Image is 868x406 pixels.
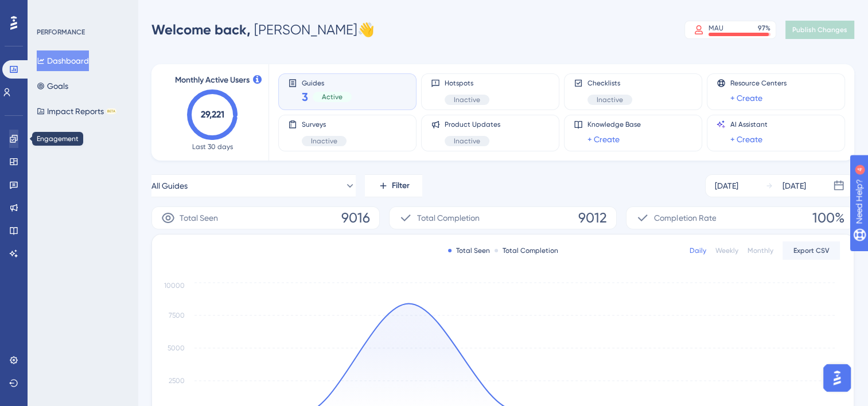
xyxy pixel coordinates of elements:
span: All Guides [151,179,188,193]
span: Resource Centers [730,79,787,88]
span: 9016 [341,209,370,227]
button: Impact ReportsBETA [37,101,116,122]
div: [PERSON_NAME] 👋 [151,21,375,39]
button: Publish Changes [785,21,854,39]
button: Export CSV [783,241,840,260]
span: Inactive [454,95,480,104]
text: 29,221 [201,109,224,120]
span: Knowledge Base [587,120,641,129]
span: AI Assistant [730,120,768,129]
button: Dashboard [37,50,89,71]
button: Goals [37,76,68,96]
span: Active [322,92,342,101]
span: Monthly Active Users [175,73,250,87]
tspan: 2500 [169,377,185,385]
div: 4 [80,6,83,15]
div: Total Completion [495,246,558,255]
span: 100% [812,209,844,227]
span: Checklists [587,79,632,88]
span: Inactive [454,136,480,146]
span: Last 30 days [192,142,233,151]
tspan: 10000 [164,281,185,289]
button: All Guides [151,174,356,197]
div: BETA [106,108,116,114]
button: Filter [365,174,422,197]
span: Hotspots [445,79,489,88]
span: Guides [302,79,352,87]
span: Completion Rate [654,211,716,225]
div: [DATE] [783,179,806,193]
span: Filter [392,179,410,193]
div: PERFORMANCE [37,28,85,37]
span: 3 [302,89,308,105]
tspan: 7500 [169,311,185,319]
div: Daily [690,246,706,255]
span: Export CSV [793,246,830,255]
div: Weekly [715,246,738,255]
span: Need Help? [27,3,72,17]
span: Inactive [597,95,623,104]
span: Total Completion [417,211,480,225]
a: + Create [587,132,620,146]
div: [DATE] [715,179,738,193]
a: + Create [730,91,762,105]
span: Product Updates [445,120,500,129]
div: Monthly [748,246,773,255]
div: Total Seen [448,246,490,255]
iframe: UserGuiding AI Assistant Launcher [820,361,854,395]
div: MAU [709,24,723,33]
tspan: 5000 [168,344,185,352]
span: Total Seen [180,211,218,225]
span: 9012 [578,209,607,227]
div: 97 % [758,24,770,33]
span: Publish Changes [792,25,847,34]
span: Welcome back, [151,21,251,38]
span: Surveys [302,120,347,129]
a: + Create [730,132,762,146]
span: Inactive [311,136,337,146]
